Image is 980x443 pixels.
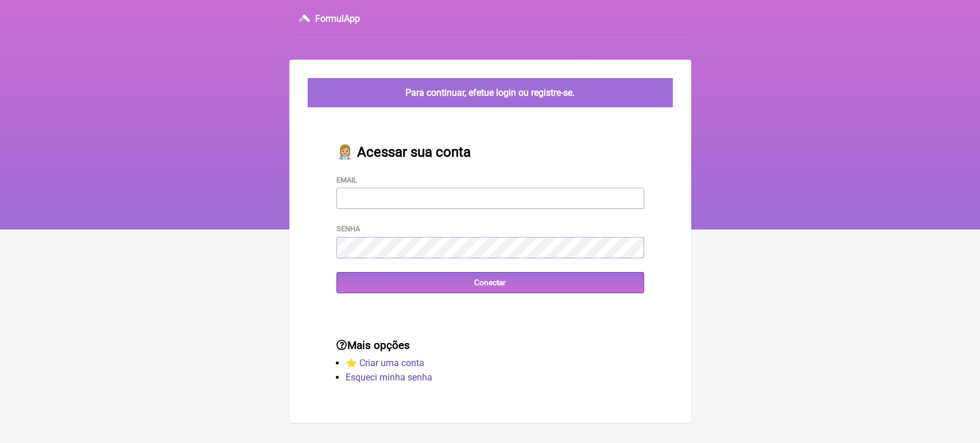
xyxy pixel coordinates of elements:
[336,224,360,233] label: Senha
[336,339,644,352] h3: Mais opções
[336,176,357,184] label: Email
[336,272,644,293] input: Conectar
[315,13,360,24] h3: FormulApp
[336,144,644,160] h2: 👩🏼‍⚕️ Acessar sua conta
[346,357,424,368] a: ⭐️ Criar uma conta
[346,372,432,383] a: Esqueci minha senha
[308,78,673,107] div: Para continuar, efetue login ou registre-se.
